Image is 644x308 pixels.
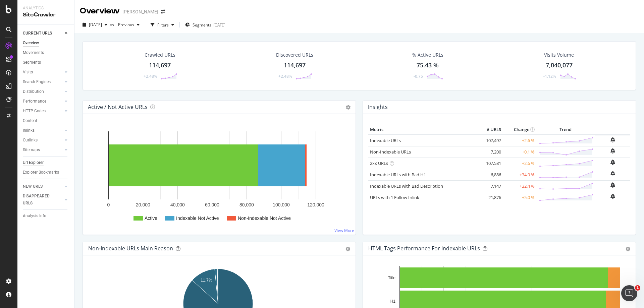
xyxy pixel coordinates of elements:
[23,137,38,144] div: Outlinks
[23,146,40,153] div: Sitemaps
[136,202,150,207] text: 20,000
[145,215,157,221] text: Active
[213,22,225,28] div: [DATE]
[23,69,63,76] a: Visits
[107,202,110,207] text: 0
[610,171,615,176] div: bell-plus
[370,160,388,166] a: 2xx URLs
[80,19,110,30] button: [DATE]
[23,193,63,207] a: DISAPPEARED URLS
[368,103,388,112] h4: Insights
[23,49,69,56] a: Movements
[23,183,43,190] div: NEW URLS
[23,40,39,47] div: Overview
[626,247,630,251] div: gear
[23,78,63,85] a: Search Engines
[334,228,354,233] a: View More
[307,202,324,207] text: 120,000
[476,169,503,180] td: 6,886
[476,125,503,135] th: # URLS
[23,183,63,190] a: NEW URLS
[370,149,411,155] a: Non-Indexable URLs
[23,159,44,166] div: Url Explorer
[23,30,63,37] a: CURRENT URLS
[23,59,41,66] div: Segments
[23,212,46,220] div: Analysis Info
[503,192,536,203] td: +5.0 %
[23,98,46,105] div: Performance
[23,127,63,134] a: Inlinks
[23,30,52,37] div: CURRENT URLS
[345,247,350,251] div: gear
[193,22,211,28] span: Segments
[88,125,348,229] svg: A chart.
[23,49,44,56] div: Movements
[476,192,503,203] td: 21,876
[503,158,536,169] td: +2.6 %
[610,194,615,199] div: bell-plus
[503,125,536,135] th: Change
[368,125,476,135] th: Metric
[503,146,536,158] td: +0.1 %
[122,8,158,15] div: [PERSON_NAME]
[80,5,120,17] div: Overview
[23,159,69,166] a: Url Explorer
[276,52,313,58] div: Discovered URLs
[23,108,63,115] a: HTTP Codes
[23,59,69,66] a: Segments
[610,182,615,188] div: bell-plus
[144,73,157,79] div: +2.48%
[503,135,536,146] td: +2.6 %
[370,172,426,178] a: Indexable URLs with Bad H1
[23,193,57,207] div: DISAPPEARED URLS
[544,52,574,58] div: Visits Volume
[414,73,423,79] div: -0.75
[370,137,401,143] a: Indexable URLs
[23,146,63,153] a: Sitemaps
[176,215,219,221] text: Indexable Not Active
[157,22,169,28] div: Filters
[543,73,556,79] div: -1.12%
[23,88,63,95] a: Distribution
[476,135,503,146] td: 107,497
[476,158,503,169] td: 107,581
[610,137,615,142] div: bell-plus
[417,61,439,70] div: 75.43 %
[23,127,35,134] div: Inlinks
[149,61,171,70] div: 114,697
[23,98,63,105] a: Performance
[346,105,351,110] i: Options
[390,299,396,304] text: H1
[23,169,59,176] div: Explorer Bookmarks
[476,146,503,158] td: 7,200
[23,137,63,144] a: Outlinks
[278,73,292,79] div: +2.48%
[503,169,536,180] td: +34.9 %
[23,11,69,19] div: SiteCrawler
[412,52,443,58] div: % Active URLs
[370,194,419,200] a: URLs with 1 Follow Inlink
[88,103,148,112] h4: Active / Not Active URLs
[23,117,37,124] div: Content
[23,108,46,115] div: HTTP Codes
[23,169,69,176] a: Explorer Bookmarks
[610,160,615,165] div: bell-plus
[621,285,637,301] iframe: Intercom live chat
[23,88,44,95] div: Distribution
[23,212,69,220] a: Analysis Info
[110,22,115,27] span: vs
[23,117,69,124] a: Content
[88,245,173,252] div: Non-Indexable URLs Main Reason
[145,52,175,58] div: Crawled URLs
[201,278,212,283] text: 11.7%
[388,275,396,280] text: Title
[148,19,177,30] button: Filters
[546,61,573,70] div: 7,040,077
[273,202,290,207] text: 100,000
[89,22,102,27] span: 2025 Sep. 8th
[284,61,306,70] div: 114,697
[205,202,219,207] text: 60,000
[23,69,33,76] div: Visits
[23,78,51,85] div: Search Engines
[182,19,228,30] button: Segments[DATE]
